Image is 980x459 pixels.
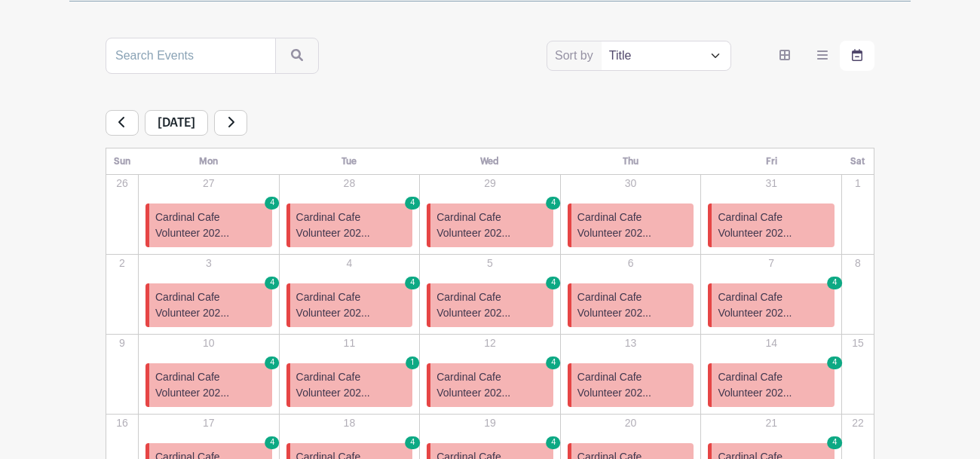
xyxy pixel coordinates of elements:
p: 18 [280,415,419,431]
p: 5 [421,256,559,271]
input: Search Events [106,38,276,74]
span: 4 [265,436,280,450]
th: Tue [279,148,420,174]
span: 4 [827,356,842,370]
th: Mon [139,148,280,174]
p: 8 [843,256,873,271]
span: Cardinal Cafe Volunteer 202... [436,289,547,321]
a: Cardinal Cafe Volunteer 202... [568,363,694,407]
span: 4 [546,356,561,370]
span: 4 [546,436,561,450]
p: 7 [702,256,841,271]
span: Cardinal Cafe Volunteer 202... [577,289,688,321]
a: Cardinal Cafe Volunteer 202... 4 [427,283,553,327]
a: Cardinal Cafe Volunteer 202... 4 [427,363,553,407]
span: 4 [827,436,842,450]
span: 4 [405,277,420,290]
span: 4 [265,197,280,210]
a: Cardinal Cafe Volunteer 202... 1 [286,363,413,407]
a: Cardinal Cafe Volunteer 202... [568,203,694,247]
p: 11 [280,335,419,351]
th: Wed [420,148,561,174]
a: Cardinal Cafe Volunteer 202... 4 [708,363,835,407]
p: 15 [843,335,873,351]
p: 17 [139,415,278,431]
p: 29 [421,176,559,191]
th: Sat [841,148,874,174]
span: 4 [265,356,280,370]
th: Sun [106,148,139,174]
span: 4 [405,197,420,210]
span: 4 [405,436,420,450]
span: Cardinal Cafe Volunteer 202... [577,369,688,401]
span: 4 [265,277,280,290]
p: 22 [843,415,873,431]
a: Cardinal Cafe Volunteer 202... 4 [286,283,413,327]
span: Cardinal Cafe Volunteer 202... [436,369,547,401]
span: Cardinal Cafe Volunteer 202... [296,210,407,241]
span: Cardinal Cafe Volunteer 202... [296,369,407,401]
p: 20 [562,415,700,431]
div: order and view [767,41,874,71]
span: 1 [406,356,419,370]
span: Cardinal Cafe Volunteer 202... [718,289,828,321]
span: Cardinal Cafe Volunteer 202... [296,289,407,321]
p: 13 [562,335,700,351]
p: 27 [139,176,278,191]
p: 10 [139,335,278,351]
a: Cardinal Cafe Volunteer 202... [708,203,835,247]
span: Cardinal Cafe Volunteer 202... [577,210,688,241]
a: Cardinal Cafe Volunteer 202... 4 [145,203,272,247]
span: 4 [546,277,561,290]
p: 16 [107,415,137,431]
span: 4 [827,277,842,290]
p: 30 [562,176,700,191]
span: Cardinal Cafe Volunteer 202... [155,210,266,241]
p: 14 [702,335,841,351]
a: Cardinal Cafe Volunteer 202... 4 [286,203,413,247]
span: Cardinal Cafe Volunteer 202... [155,289,266,321]
p: 2 [107,256,137,271]
span: 4 [546,197,561,210]
th: Fri [701,148,842,174]
span: Cardinal Cafe Volunteer 202... [718,369,828,401]
label: Sort by [555,47,598,65]
a: Cardinal Cafe Volunteer 202... [568,283,694,327]
span: [DATE] [145,110,208,136]
p: 12 [421,335,559,351]
span: Cardinal Cafe Volunteer 202... [718,210,828,241]
p: 6 [562,256,700,271]
p: 31 [702,176,841,191]
p: 21 [702,415,841,431]
span: Cardinal Cafe Volunteer 202... [436,210,547,241]
a: Cardinal Cafe Volunteer 202... 4 [145,283,272,327]
th: Thu [560,148,701,174]
p: 3 [139,256,278,271]
a: Cardinal Cafe Volunteer 202... 4 [708,283,835,327]
a: Cardinal Cafe Volunteer 202... 4 [427,203,553,247]
a: Cardinal Cafe Volunteer 202... 4 [145,363,272,407]
p: 9 [107,335,137,351]
p: 4 [280,256,419,271]
p: 19 [421,415,559,431]
span: Cardinal Cafe Volunteer 202... [155,369,266,401]
p: 28 [280,176,419,191]
p: 1 [843,176,873,191]
p: 26 [107,176,137,191]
